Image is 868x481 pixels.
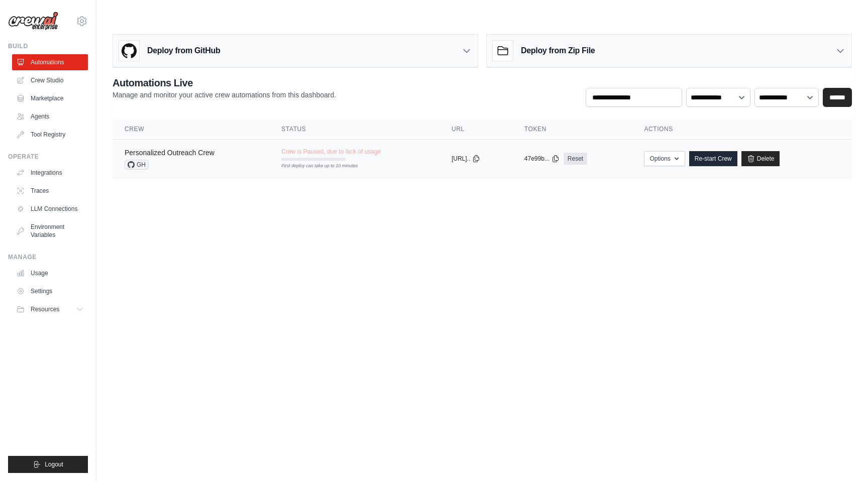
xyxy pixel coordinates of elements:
[12,165,88,181] a: Integrations
[269,119,440,140] th: Status
[440,119,512,140] th: URL
[521,45,595,57] h3: Deploy from Zip File
[113,76,336,90] h2: Automations Live
[281,148,381,156] span: Crew is Paused, due to lack of usage
[12,72,88,88] a: Crew Studio
[12,283,88,299] a: Settings
[689,151,737,166] a: Re-start Crew
[12,127,88,143] a: Tool Registry
[8,12,58,31] img: Logo
[12,301,88,317] button: Resources
[125,149,214,157] a: Personalized Outreach Crew
[125,160,149,170] span: GH
[8,153,88,161] div: Operate
[741,151,780,166] a: Delete
[12,54,88,70] a: Automations
[524,155,560,163] button: 47e99b...
[113,90,336,100] p: Manage and monitor your active crew automations from this dashboard.
[8,456,88,473] button: Logout
[632,119,852,140] th: Actions
[8,42,88,50] div: Build
[512,119,632,140] th: Token
[113,119,269,140] th: Crew
[12,219,88,243] a: Environment Variables
[119,41,139,61] img: GitHub Logo
[12,265,88,281] a: Usage
[12,108,88,125] a: Agents
[147,45,220,57] h3: Deploy from GitHub
[12,183,88,199] a: Traces
[45,460,63,468] span: Logout
[31,305,59,313] span: Resources
[12,90,88,106] a: Marketplace
[281,163,346,170] div: First deploy can take up to 10 minutes
[644,151,685,166] button: Options
[564,153,587,165] a: Reset
[8,253,88,261] div: Manage
[12,201,88,217] a: LLM Connections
